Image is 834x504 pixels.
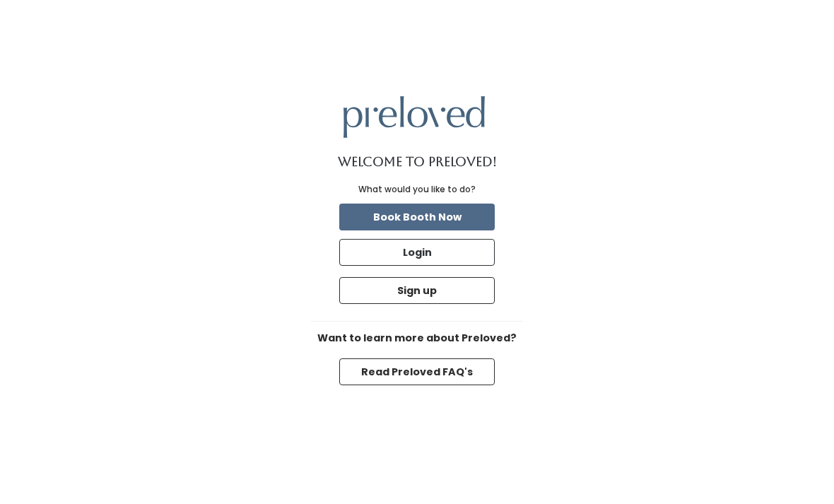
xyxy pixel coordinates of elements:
button: Book Booth Now [339,204,495,230]
div: What would you like to do? [358,183,476,196]
a: Sign up [336,274,498,307]
a: Login [336,236,498,269]
button: Sign up [339,277,495,304]
h1: Welcome to Preloved! [338,155,497,169]
h6: Want to learn more about Preloved? [311,333,523,344]
button: Login [339,239,495,266]
button: Read Preloved FAQ's [339,358,495,385]
img: preloved logo [343,96,485,138]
